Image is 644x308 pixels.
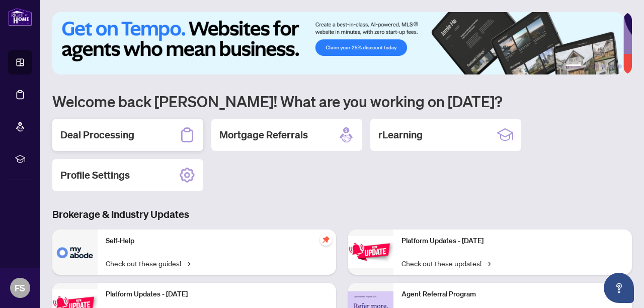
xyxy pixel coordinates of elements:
[320,234,332,246] span: pushpin
[52,229,98,275] img: Self-Help
[594,64,598,68] button: 3
[52,92,632,111] h1: Welcome back [PERSON_NAME]! What are you working on [DATE]?
[618,64,622,68] button: 6
[52,12,623,74] img: Slide 0
[586,64,590,68] button: 2
[60,128,134,142] h2: Deal Processing
[52,207,632,221] h3: Brokerage & Industry Updates
[401,236,624,247] p: Platform Updates - [DATE]
[566,64,582,68] button: 1
[219,128,308,142] h2: Mortgage Referrals
[378,128,423,142] h2: rLearning
[106,258,190,269] a: Check out these guides!→
[8,8,32,26] img: logo
[106,236,328,247] p: Self-Help
[60,168,130,182] h2: Profile Settings
[610,64,614,68] button: 5
[15,281,26,295] span: FS
[348,236,393,268] img: Platform Updates - June 23, 2025
[401,258,491,269] a: Check out these updates!→
[185,258,190,269] span: →
[106,289,328,300] p: Platform Updates - [DATE]
[401,289,624,300] p: Agent Referral Program
[604,273,634,303] button: Open asap
[486,258,491,269] span: →
[602,64,606,68] button: 4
